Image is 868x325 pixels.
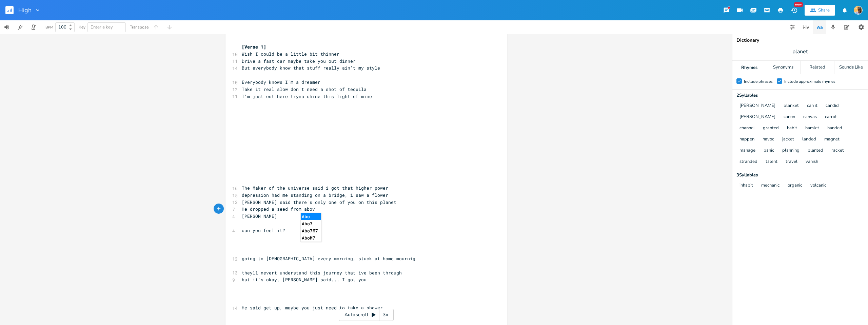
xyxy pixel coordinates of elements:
[739,137,754,142] button: happen
[242,213,277,219] span: [PERSON_NAME]
[79,25,85,29] div: Key
[763,137,774,142] button: havoc
[732,61,766,74] div: Rhymes
[782,148,800,154] button: planning
[736,93,864,98] div: 2 Syllable s
[45,25,53,29] div: BPM
[788,183,802,189] button: organic
[242,185,388,191] span: The Maker of the universe said i got that higher power
[301,220,321,227] li: Abo7
[831,148,844,154] button: racket
[784,103,799,109] button: blanket
[242,199,396,205] span: [PERSON_NAME] said there's only one of you on this planet
[825,114,837,120] button: carrot
[787,4,801,16] button: New
[242,227,285,233] span: can you feel it?
[379,309,392,321] div: 3x
[91,24,113,30] span: Enter a key
[739,126,755,131] button: channel
[242,44,266,50] span: [Verse 1]
[242,93,372,99] span: I'm just out here tryna shine this light of mine
[744,79,773,83] div: Include phrases
[763,126,779,131] button: granted
[826,103,839,109] button: candid
[787,126,797,131] button: habit
[824,137,840,142] button: magnet
[242,86,367,92] span: Take it real slow don't need a shot of tequila
[818,7,830,13] div: Share
[761,183,780,189] button: mechanic
[301,213,321,220] li: Abo
[242,79,320,85] span: Everybody knows I'm a dreamer
[854,6,863,15] img: Shaza Musician
[827,126,842,131] button: handed
[242,65,380,71] span: But everybody know that stuff really ain't my style
[242,305,383,311] span: He said get up, maybe you just need to take a shower
[808,148,823,154] button: planted
[786,159,797,165] button: travel
[739,159,757,165] button: stranded
[242,206,315,212] span: He dropped a seed from abov
[739,114,775,120] button: [PERSON_NAME]
[802,137,816,142] button: landed
[301,227,321,234] li: Abo7M7
[242,270,402,276] span: theyll nevert understand this journey that ive been through
[792,48,808,56] span: planet
[242,192,388,198] span: depression had me standing on a bridge, i saw a flower
[806,159,818,165] button: vanish
[784,79,835,83] div: Include approximate rhymes
[242,255,415,262] span: going to [DEMOGRAPHIC_DATA] every morning, stuck at home mournig
[242,58,356,64] span: Drive a fast car maybe take you out dinner
[834,61,868,74] div: Sounds Like
[807,103,817,109] button: can it
[736,38,864,43] div: Dictionary
[766,61,800,74] div: Synonyms
[301,234,321,242] li: AboM7
[739,183,753,189] button: inhabit
[739,148,755,154] button: manage
[766,159,777,165] button: talent
[736,173,864,177] div: 3 Syllable s
[130,25,149,29] div: Transpose
[810,183,826,189] button: volcanic
[764,148,774,154] button: panic
[794,2,803,7] div: New
[339,309,394,321] div: Autoscroll
[801,61,834,74] div: Related
[242,276,367,283] span: but it's okay, [PERSON_NAME] said... I got you
[803,114,817,120] button: canvas
[782,137,794,142] button: jacket
[784,114,795,120] button: canon
[805,126,819,131] button: hamlet
[242,51,339,57] span: Wish I could be a little bit thinner
[739,103,775,109] button: [PERSON_NAME]
[18,7,32,13] span: High
[805,5,835,16] button: Share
